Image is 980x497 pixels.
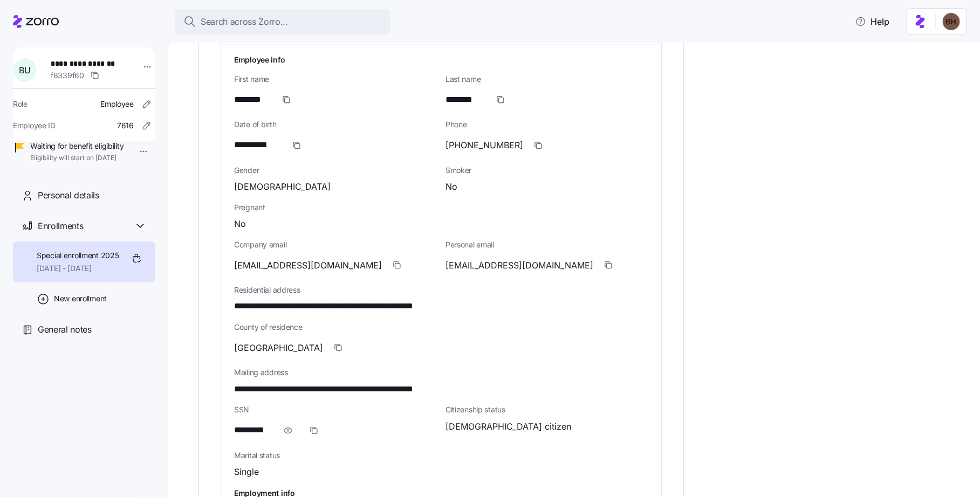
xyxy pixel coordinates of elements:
button: Help [847,11,898,32]
span: f8339f60 [51,70,84,81]
span: [DATE] - [DATE] [37,263,119,274]
span: Date of birth [234,119,437,130]
span: Enrollments [38,219,83,233]
span: Gender [234,165,437,176]
button: Search across Zorro... [175,9,390,34]
span: Waiting for benefit eligibility [30,141,124,151]
span: B U [19,66,30,74]
span: Residential address [234,285,648,295]
span: Pregnant [234,202,648,213]
span: Personal email [446,239,648,250]
span: New enrollment [54,293,107,304]
span: Citizenship status [446,404,648,415]
span: Eligibility will start on [DATE] [30,154,124,163]
span: [PHONE_NUMBER] [446,139,523,152]
span: 7616 [117,120,134,131]
span: Marital status [234,450,437,461]
span: [DEMOGRAPHIC_DATA] citizen [446,420,571,433]
span: Role [13,99,28,109]
span: [EMAIL_ADDRESS][DOMAIN_NAME] [234,259,382,272]
span: Employee [100,99,134,109]
span: Smoker [446,165,648,176]
span: Single [234,465,259,479]
span: Mailing address [234,367,648,378]
span: Search across Zorro... [201,15,288,29]
span: No [234,217,246,231]
span: Phone [446,119,648,130]
img: c3c218ad70e66eeb89914ccc98a2927c [943,13,960,30]
span: Help [855,15,889,28]
span: Employee ID [13,120,56,131]
span: Company email [234,239,437,250]
span: SSN [234,404,437,415]
span: First name [234,74,437,85]
span: Special enrollment 2025 [37,250,119,261]
span: County of residence [234,322,648,333]
span: [EMAIL_ADDRESS][DOMAIN_NAME] [446,259,593,272]
span: Last name [446,74,648,85]
span: Personal details [38,189,99,202]
span: [GEOGRAPHIC_DATA] [234,341,323,355]
span: [DEMOGRAPHIC_DATA] [234,180,331,194]
span: No [446,180,457,194]
h1: Employee info [234,54,648,65]
span: General notes [38,323,92,336]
